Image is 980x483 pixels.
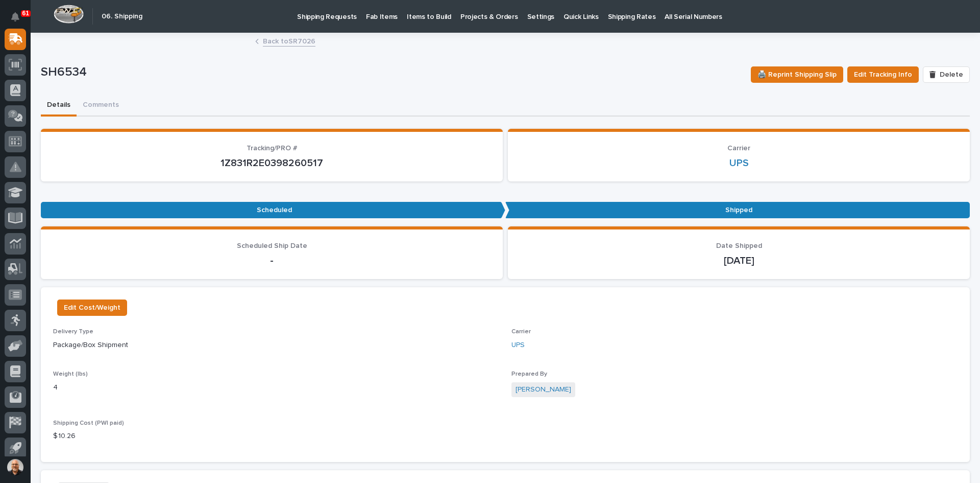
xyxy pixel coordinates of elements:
p: 61 [22,10,29,17]
span: Carrier [511,329,531,335]
img: Workspace Logo [54,5,84,24]
span: Scheduled Ship Date [237,242,307,249]
a: Back toSR7026 [263,35,315,47]
h2: 06. Shipping [102,12,142,21]
p: [DATE] [520,255,958,267]
p: - [53,255,491,267]
span: Date Shipped [716,242,762,249]
p: $ 10.26 [53,431,499,442]
a: [PERSON_NAME] [516,384,571,395]
button: Details [41,95,77,117]
button: Edit Tracking Info [847,66,919,83]
p: Shipped [505,202,970,219]
p: SH6534 [41,65,743,80]
span: Prepared By [511,371,547,377]
button: 🖨️ Reprint Shipping Slip [751,66,843,83]
span: Edit Tracking Info [854,68,912,81]
span: Delete [940,70,963,79]
span: Shipping Cost (PWI paid) [53,420,124,426]
span: Carrier [727,145,750,152]
p: Package/Box Shipment [53,340,499,351]
button: Notifications [5,6,26,28]
p: 4 [53,382,499,393]
a: UPS [729,157,749,169]
a: UPS [511,340,525,351]
button: Delete [923,66,970,83]
p: 1Z831R2E0398260517 [53,157,491,169]
span: Tracking/PRO # [247,145,298,152]
p: Scheduled [41,202,505,219]
button: Edit Cost/Weight [57,300,127,316]
div: Notifications61 [13,12,26,29]
button: users-avatar [5,456,26,478]
button: Comments [77,95,125,117]
span: Weight (lbs) [53,371,88,377]
span: Delivery Type [53,329,93,335]
span: Edit Cost/Weight [64,302,120,314]
span: 🖨️ Reprint Shipping Slip [757,68,837,81]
